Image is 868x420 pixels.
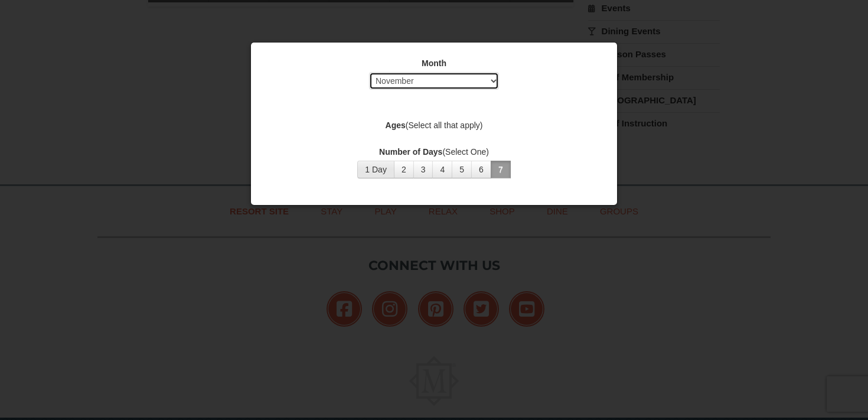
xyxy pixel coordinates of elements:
[379,147,442,157] strong: Number of Days
[357,161,394,178] button: 1 Day
[422,58,446,68] strong: Month
[413,161,433,178] button: 3
[432,161,452,178] button: 4
[452,161,472,178] button: 5
[386,121,406,130] strong: Ages
[266,146,602,158] label: (Select One)
[266,119,602,131] label: (Select all that apply)
[491,161,511,178] button: 7
[471,161,491,178] button: 6
[394,161,414,178] button: 2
